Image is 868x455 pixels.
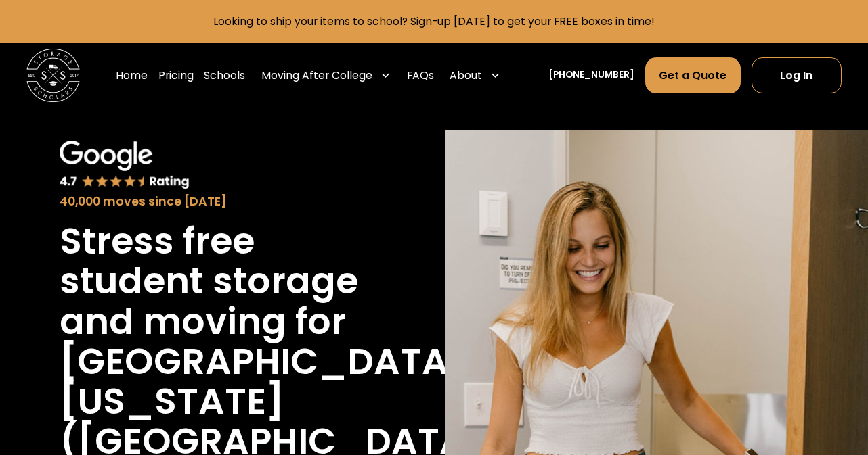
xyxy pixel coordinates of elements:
a: Pricing [158,57,194,94]
img: Storage Scholars main logo [26,49,79,101]
a: [PHONE_NUMBER] [548,68,634,82]
div: Moving After College [261,68,372,84]
div: 40,000 moves since [DATE] [60,193,364,210]
h1: Stress free student storage and moving for [60,221,364,341]
img: Google 4.7 star rating [60,141,190,190]
div: About [450,68,482,84]
a: Home [116,57,148,94]
a: Get a Quote [645,57,741,93]
a: Schools [204,57,245,94]
a: Looking to ship your items to school? Sign-up [DATE] to get your FREE boxes in time! [213,14,655,28]
a: Log In [752,57,842,93]
a: FAQs [407,57,434,94]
